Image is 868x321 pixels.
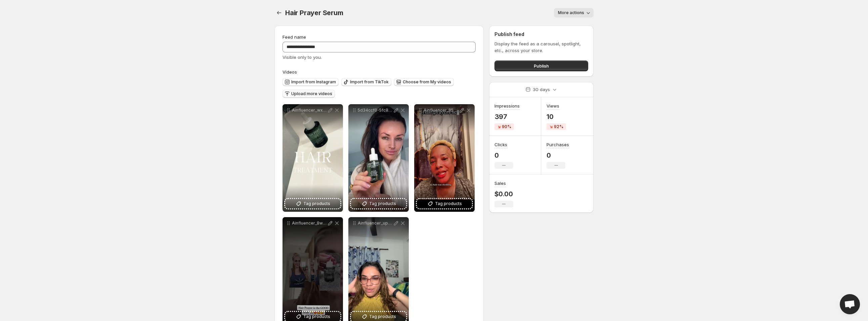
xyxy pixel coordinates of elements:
h2: Publish feed [494,31,588,38]
p: Display the feed as a carousel, spotlight, etc., across your store. [494,40,588,54]
div: Ainfluencer_859afTag products [414,104,475,212]
button: Tag products [351,199,406,208]
button: Publish [494,61,588,71]
span: Tag products [303,200,330,207]
p: 397 [494,113,520,121]
span: Tag products [369,313,396,320]
span: Tag products [303,313,330,320]
button: Import from TikTok [341,78,391,86]
span: 92% [554,124,563,129]
div: 5d34ccf0-5fc8-11f0-812f-c69f7fb30bb7Tag products [348,104,409,212]
span: Tag products [369,200,396,207]
button: Tag products [285,199,340,208]
p: $0.00 [494,190,513,198]
p: 30 days [533,86,550,93]
p: 0 [494,151,513,159]
span: Videos [283,69,297,75]
span: Choose from My videos [403,79,451,85]
h3: Impressions [494,103,520,109]
span: More actions [558,10,584,15]
span: Import from Instagram [291,79,336,85]
span: 90% [502,124,511,129]
p: Ainfluencer_upxd8 [358,220,393,226]
div: Ainfluencer_wxqp5Tag products [283,104,343,212]
button: Settings [274,8,284,17]
h3: Clicks [494,141,507,148]
span: Feed name [283,34,306,40]
p: Ainfluencer_8wbul [292,220,327,226]
button: More actions [554,8,594,17]
p: 10 [547,113,566,121]
h3: Views [547,103,559,109]
p: 0 [547,151,569,159]
p: Ainfluencer_wxqp5 [292,108,327,113]
span: Publish [534,63,549,69]
button: Tag products [417,199,472,208]
div: Open chat [840,294,860,314]
span: Hair Prayer Serum [285,9,343,17]
p: Ainfluencer_859af [424,108,459,113]
h3: Purchases [547,141,569,148]
h3: Sales [494,180,506,187]
span: Import from TikTok [350,79,389,85]
button: Choose from My videos [394,78,454,86]
p: 5d34ccf0-5fc8-11f0-812f-c69f7fb30bb7 [358,108,393,113]
button: Upload more videos [283,90,335,98]
span: Upload more videos [291,91,332,96]
button: Import from Instagram [283,78,339,86]
span: Tag products [435,200,462,207]
span: Visible only to you. [283,54,322,60]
